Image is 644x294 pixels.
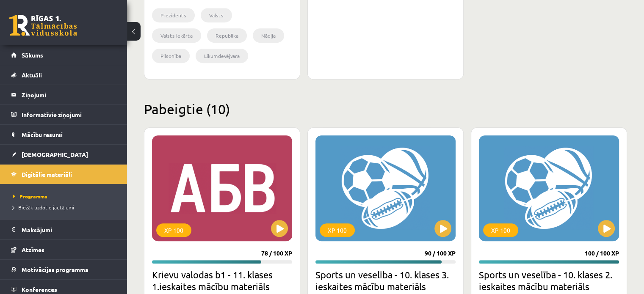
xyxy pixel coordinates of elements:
a: Digitālie materiāli [11,165,116,184]
li: Prezidents [152,8,195,22]
a: Sākums [11,45,116,65]
span: Biežāk uzdotie jautājumi [13,204,74,211]
h2: Sports un veselība - 10. klases 2. ieskaites mācību materiāls [479,269,619,292]
li: Valsts [201,8,232,22]
span: Atzīmes [22,246,44,253]
a: Atzīmes [11,240,116,259]
div: XP 100 [483,223,518,237]
h2: Pabeigtie (10) [144,101,627,117]
h2: Krievu valodas b1 - 11. klases 1.ieskaites mācību materiāls [152,269,292,292]
a: Aktuāli [11,65,116,85]
div: XP 100 [156,223,191,237]
li: Likumdevējvara [196,49,248,63]
div: XP 100 [320,223,355,237]
a: Informatīvie ziņojumi [11,105,116,124]
span: Mācību resursi [22,131,63,138]
a: Motivācijas programma [11,260,116,279]
legend: Maksājumi [22,220,116,239]
span: [DEMOGRAPHIC_DATA] [22,151,88,158]
span: Motivācijas programma [22,266,88,273]
span: Programma [13,193,47,200]
a: [DEMOGRAPHIC_DATA] [11,145,116,164]
a: Programma [13,192,119,200]
li: Pilsonība [152,49,190,63]
a: Mācību resursi [11,125,116,144]
h2: Sports un veselība - 10. klases 3. ieskaites mācību materiāls [315,269,456,292]
li: Valsts iekārta [152,28,201,43]
legend: Ziņojumi [22,85,116,104]
span: Aktuāli [22,71,42,79]
a: Rīgas 1. Tālmācības vidusskola [9,15,77,36]
a: Biežāk uzdotie jautājumi [13,203,119,211]
a: Ziņojumi [11,85,116,104]
span: Sākums [22,51,43,59]
legend: Informatīvie ziņojumi [22,105,116,124]
a: Maksājumi [11,220,116,239]
span: Konferences [22,286,57,293]
li: Nācija [253,28,284,43]
li: Republika [207,28,247,43]
span: Digitālie materiāli [22,170,72,178]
